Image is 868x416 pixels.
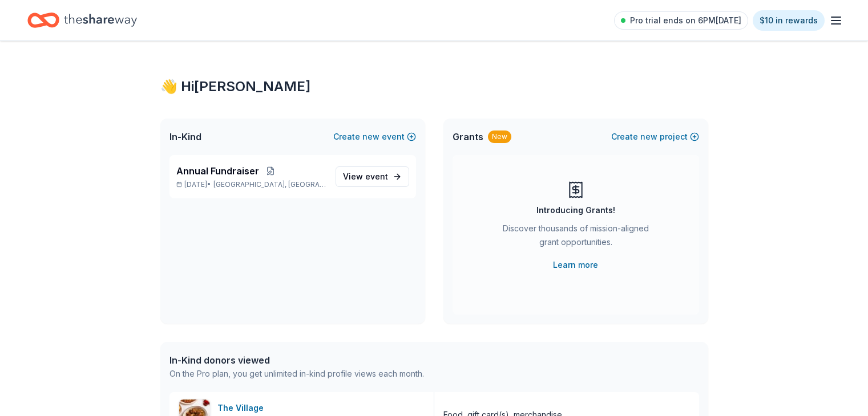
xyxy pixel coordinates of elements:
[640,130,657,144] span: new
[176,164,259,178] span: Annual Fundraiser
[614,11,748,30] a: Pro trial ends on 6PM[DATE]
[536,203,615,217] div: Introducing Grants!
[453,130,483,144] span: Grants
[753,10,825,31] a: $10 in rewards
[630,14,741,27] span: Pro trial ends on 6PM[DATE]
[498,222,653,254] div: Discover thousands of mission-aligned grant opportunities.
[343,170,388,183] span: View
[169,367,424,381] div: On the Pro plan, you get unlimited in-kind profile views each month.
[217,401,268,415] div: The Village
[333,130,416,144] button: Createnewevent
[169,130,201,144] span: In-Kind
[611,130,699,144] button: Createnewproject
[362,130,380,144] span: new
[169,353,424,367] div: In-Kind donors viewed
[160,78,708,96] div: 👋 Hi [PERSON_NAME]
[27,7,137,34] a: Home
[488,130,511,143] div: New
[176,180,326,189] p: [DATE] •
[213,180,326,189] span: [GEOGRAPHIC_DATA], [GEOGRAPHIC_DATA]
[336,166,409,187] a: View event
[553,258,598,272] a: Learn more
[365,172,388,181] span: event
